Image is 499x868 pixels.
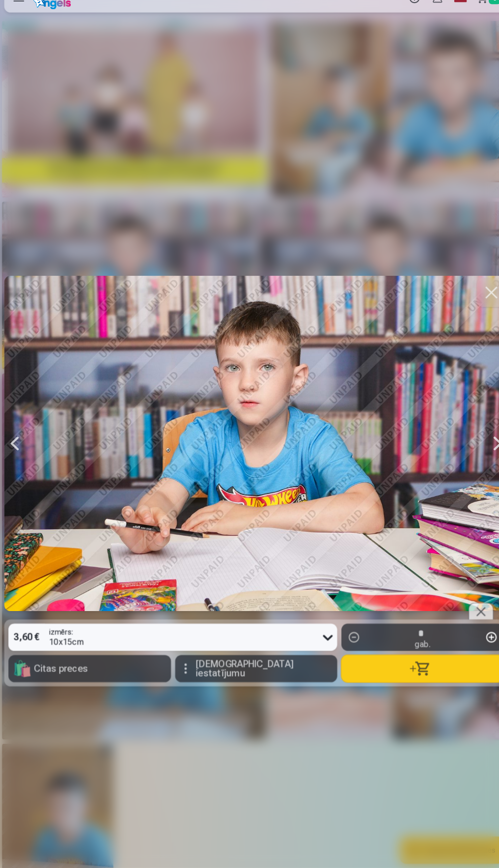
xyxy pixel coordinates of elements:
[171,660,329,687] button: [DEMOGRAPHIC_DATA] iestatījumu
[48,630,81,656] div: 10x15cm
[415,6,437,35] button: Profils
[12,664,31,683] span: 🛍
[33,9,73,32] img: /fa1
[437,6,460,35] a: Global
[460,6,495,35] a: Grozs0
[8,660,167,687] button: 🛍Citas preces
[191,664,321,683] span: [DEMOGRAPHIC_DATA] iestatījumu
[393,6,415,35] button: Info
[476,15,488,26] span: 0
[48,634,71,642] strong: izmērs :
[33,669,86,678] span: Citas preces
[8,630,44,656] div: 3,60 €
